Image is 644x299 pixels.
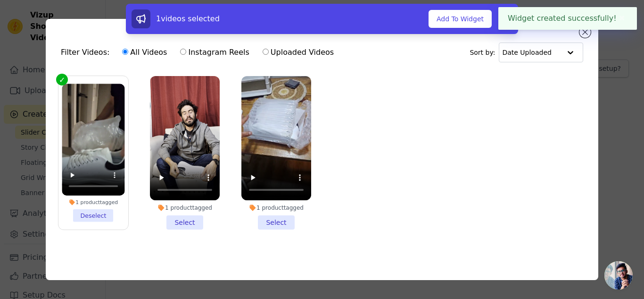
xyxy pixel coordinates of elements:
label: Instagram Reels [180,46,249,59]
div: Sort by: [470,43,583,62]
div: Widget created successfully! [498,7,637,30]
div: 1 product tagged [241,204,311,212]
a: Chat abierto [604,261,633,290]
label: Uploaded Videos [262,46,334,59]
label: All Videos [122,46,167,59]
div: 1 product tagged [62,199,124,205]
div: Filter Videos: [61,42,339,63]
button: Add To Widget [429,10,492,28]
button: Close [617,13,627,24]
span: 1 videos selected [156,14,220,23]
div: 1 product tagged [150,204,220,212]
